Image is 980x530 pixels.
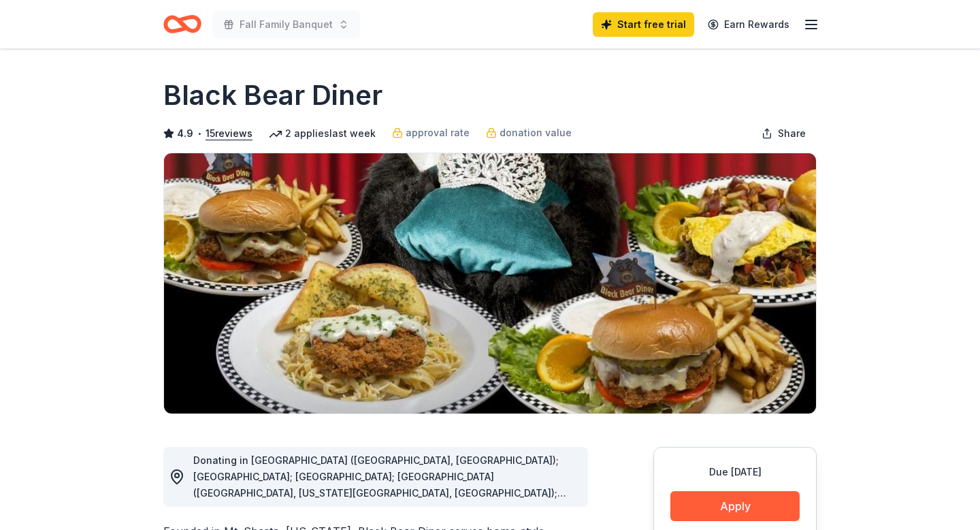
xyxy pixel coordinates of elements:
[164,153,816,414] img: Image for Black Bear Diner
[670,464,800,480] div: Due [DATE]
[269,125,376,142] div: 2 applies last week
[177,125,193,142] span: 4.9
[212,11,360,38] button: Fall Family Banquet
[751,120,817,147] button: Share
[240,16,333,33] span: Fall Family Banquet
[197,128,202,139] span: •
[392,125,470,141] a: approval rate
[163,8,201,40] a: Home
[206,125,252,142] button: 15reviews
[500,125,572,141] span: donation value
[778,125,806,142] span: Share
[486,125,572,141] a: donation value
[406,125,470,141] span: approval rate
[593,12,694,37] a: Start free trial
[670,491,800,521] button: Apply
[163,76,382,114] h1: Black Bear Diner
[700,12,798,37] a: Earn Rewards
